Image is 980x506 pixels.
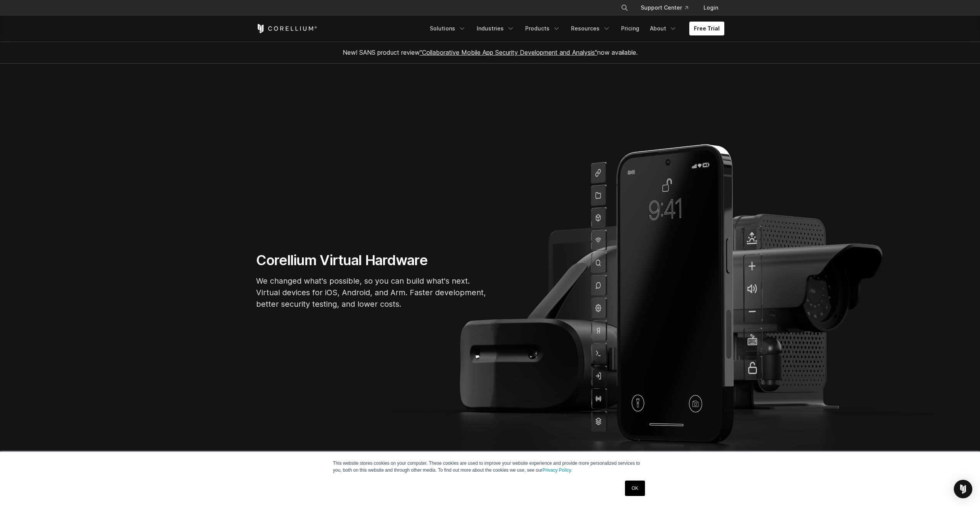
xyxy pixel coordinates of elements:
[611,1,724,15] div: Navigation Menu
[256,24,317,33] a: Corellium Home
[343,49,638,56] span: New! SANS product review now available.
[697,1,724,15] a: Login
[689,22,724,35] a: Free Trial
[333,460,647,474] p: This website stores cookies on your computer. These cookies are used to improve your website expe...
[566,22,615,35] a: Resources
[256,275,487,310] p: We changed what's possible, so you can build what's next. Virtual devices for iOS, Android, and A...
[616,22,644,35] a: Pricing
[425,22,724,35] div: Navigation Menu
[954,480,972,498] div: Open Intercom Messenger
[425,22,471,35] a: Solutions
[618,1,632,15] button: Search
[521,22,565,35] a: Products
[635,1,694,15] a: Support Center
[625,481,645,496] a: OK
[543,467,572,473] a: Privacy Policy.
[256,252,487,269] h1: Corellium Virtual Hardware
[645,22,682,35] a: About
[472,22,519,35] a: Industries
[420,49,597,56] a: "Collaborative Mobile App Security Development and Analysis"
